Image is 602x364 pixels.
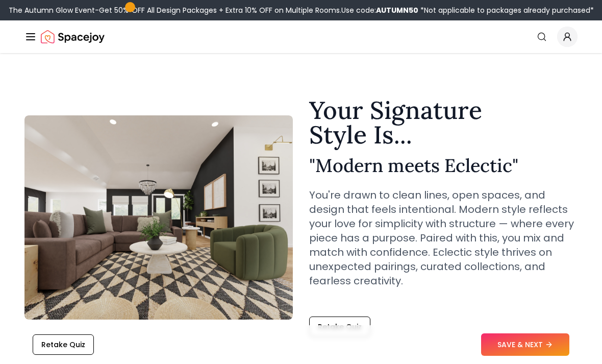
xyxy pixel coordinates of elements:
a: Spacejoy [41,27,105,47]
button: SAVE & NEXT [481,333,569,356]
span: *Not applicable to packages already purchased* [418,5,594,15]
h1: Your Signature Style Is... [309,98,578,147]
p: You're drawn to clean lines, open spaces, and design that feels intentional. Modern style reflect... [309,188,578,288]
button: Retake Quiz [309,317,370,337]
div: The Autumn Glow Event-Get 50% OFF All Design Packages + Extra 10% OFF on Multiple Rooms. [9,5,594,15]
span: Use code: [341,5,418,15]
img: Modern meets Eclectic Style Example [24,115,293,320]
b: AUTUMN50 [376,5,418,15]
nav: Global [24,20,578,53]
img: Spacejoy Logo [41,27,105,47]
button: Retake Quiz [33,334,94,355]
h2: " Modern meets Eclectic " [309,155,578,176]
